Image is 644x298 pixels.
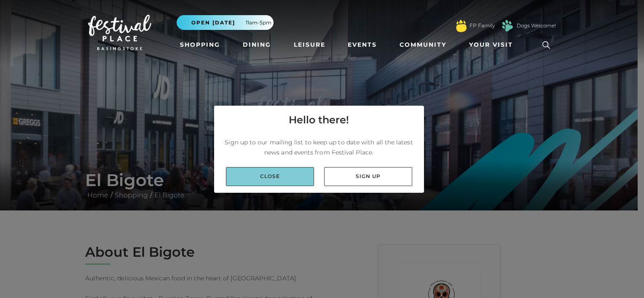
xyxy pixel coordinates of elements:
[88,15,151,50] img: Festival Place Logo
[191,19,235,27] span: Open [DATE]
[239,37,274,53] a: Dining
[246,19,271,27] span: 11am-5pm
[177,15,274,30] button: Open [DATE] 11am-5pm
[396,37,450,53] a: Community
[226,167,314,186] a: Close
[290,37,329,53] a: Leisure
[466,37,521,53] a: Your Visit
[177,37,223,53] a: Shopping
[221,137,417,157] p: Sign up to our mailing list to keep up to date with all the latest news and events from Festival ...
[289,112,349,128] h4: Hello there!
[517,22,556,29] a: Dogs Welcome!
[324,167,412,186] a: Sign up
[470,22,495,29] a: FP Family
[469,40,513,49] span: Your Visit
[344,37,380,53] a: Events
